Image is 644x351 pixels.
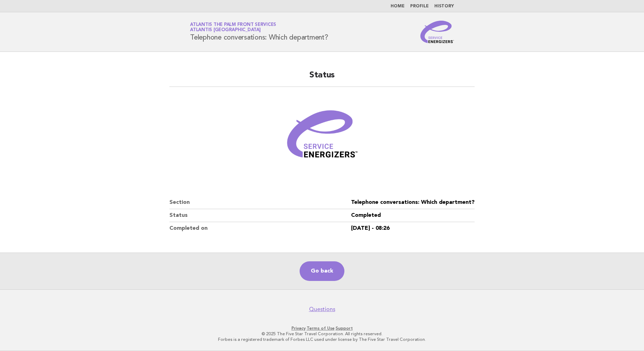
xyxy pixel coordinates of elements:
a: Profile [410,4,429,8]
a: Go back [300,261,344,281]
a: Home [391,4,405,8]
dd: Completed [351,209,475,222]
a: Support [336,326,353,331]
a: Questions [309,306,335,313]
img: Verified [280,95,364,179]
dd: [DATE] - 08:26 [351,222,475,235]
a: Privacy [292,326,306,331]
a: History [434,4,454,8]
h1: Telephone conversations: Which department? [190,23,328,41]
p: · · [108,325,536,331]
dt: Section [169,196,351,209]
a: Terms of Use [307,326,335,331]
p: Forbes is a registered trademark of Forbes LLC used under license by The Five Star Travel Corpora... [108,337,536,342]
dt: Status [169,209,351,222]
span: Atlantis [GEOGRAPHIC_DATA] [190,28,261,33]
p: © 2025 The Five Star Travel Corporation. All rights reserved. [108,331,536,337]
a: Atlantis The Palm Front ServicesAtlantis [GEOGRAPHIC_DATA] [190,22,276,32]
dt: Completed on [169,222,351,235]
h2: Status [169,70,475,87]
img: Service Energizers [420,21,454,43]
dd: Telephone conversations: Which department? [351,196,475,209]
